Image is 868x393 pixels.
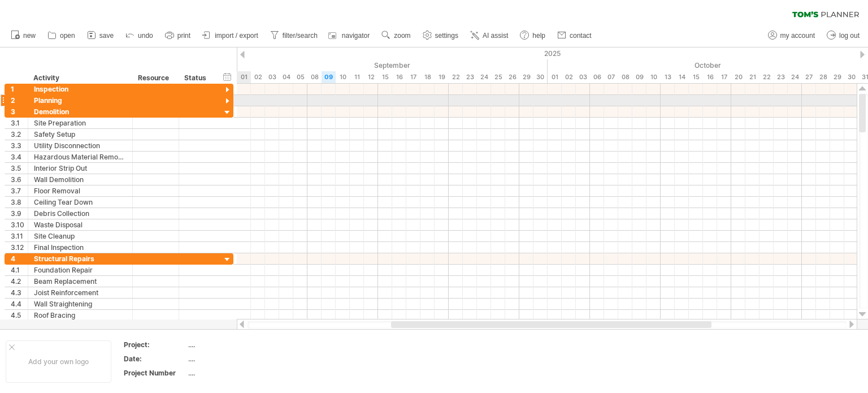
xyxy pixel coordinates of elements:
[34,208,127,219] div: Debris Collection
[11,299,28,309] div: 4.4
[11,219,28,230] div: 3.10
[8,28,39,43] a: new
[283,32,318,40] span: filter/search
[420,28,462,43] a: settings
[532,32,545,40] span: help
[123,28,157,43] a: undo
[618,71,632,83] div: Wednesday, 8 October 2025
[364,71,378,83] div: Friday, 12 September 2025
[34,84,127,94] div: Inspection
[554,28,595,43] a: contact
[11,310,28,321] div: 4.5
[11,84,28,94] div: 1
[34,276,127,287] div: Beam Replacement
[33,72,126,84] div: Activity
[392,71,406,83] div: Tuesday, 16 September 2025
[483,32,508,40] span: AI assist
[237,59,548,71] div: September 2025
[45,28,79,43] a: open
[765,28,818,43] a: my account
[124,368,186,378] div: Project Number
[703,71,717,83] div: Thursday, 16 October 2025
[604,71,618,83] div: Tuesday, 7 October 2025
[562,71,576,83] div: Thursday, 2 October 2025
[661,71,675,83] div: Monday, 13 October 2025
[34,265,127,275] div: Foundation Repair
[34,287,127,298] div: Joist Reinforcement
[11,242,28,253] div: 3.12
[138,32,153,40] span: undo
[188,340,283,349] div: ....
[84,28,117,43] a: save
[505,71,519,83] div: Friday, 26 September 2025
[548,71,562,83] div: Wednesday, 1 October 2025
[816,71,830,83] div: Tuesday, 28 October 2025
[34,299,127,309] div: Wall Straightening
[99,32,114,40] span: save
[11,197,28,208] div: 3.8
[839,32,860,40] span: log out
[788,71,802,83] div: Friday, 24 October 2025
[11,174,28,185] div: 3.6
[491,71,505,83] div: Thursday, 25 September 2025
[11,265,28,275] div: 4.1
[477,71,491,83] div: Wednesday, 24 September 2025
[590,71,604,83] div: Monday, 6 October 2025
[124,340,186,349] div: Project:
[265,71,279,83] div: Wednesday, 3 September 2025
[237,71,251,83] div: Monday, 1 September 2025
[378,71,392,83] div: Monday, 15 September 2025
[34,253,127,264] div: Structural Repairs
[307,71,322,83] div: Monday, 8 September 2025
[576,71,590,83] div: Friday, 3 October 2025
[824,28,863,43] a: log out
[34,242,127,253] div: Final Inspection
[34,163,127,174] div: Interior Strip Out
[188,354,283,364] div: ....
[11,185,28,196] div: 3.7
[675,71,689,83] div: Tuesday, 14 October 2025
[138,72,172,84] div: Resource
[6,340,111,383] div: Add your own logo
[467,28,511,43] a: AI assist
[177,32,190,40] span: print
[34,118,127,128] div: Site Preparation
[646,71,661,83] div: Friday, 10 October 2025
[215,32,258,40] span: import / export
[394,32,410,40] span: zoom
[184,72,209,84] div: Status
[34,231,127,241] div: Site Cleanup
[435,32,458,40] span: settings
[731,71,745,83] div: Monday, 20 October 2025
[267,28,321,43] a: filter/search
[844,71,858,83] div: Thursday, 30 October 2025
[11,208,28,219] div: 3.9
[322,71,336,83] div: Tuesday, 9 September 2025
[11,129,28,140] div: 3.2
[11,140,28,151] div: 3.3
[759,71,774,83] div: Wednesday, 22 October 2025
[199,28,262,43] a: import / export
[11,95,28,106] div: 2
[34,152,127,162] div: Hazardous Material Removal
[11,253,28,264] div: 4
[188,368,283,378] div: ....
[780,32,815,40] span: my account
[517,28,549,43] a: help
[435,71,449,83] div: Friday, 19 September 2025
[293,71,307,83] div: Friday, 5 September 2025
[124,354,186,364] div: Date:
[802,71,816,83] div: Monday, 27 October 2025
[11,287,28,298] div: 4.3
[533,71,548,83] div: Tuesday, 30 September 2025
[251,71,265,83] div: Tuesday, 2 September 2025
[774,71,788,83] div: Thursday, 23 October 2025
[34,185,127,196] div: Floor Removal
[34,129,127,140] div: Safety Setup
[336,71,350,83] div: Wednesday, 10 September 2025
[34,106,127,117] div: Demolition
[11,106,28,117] div: 3
[379,28,414,43] a: zoom
[342,32,370,40] span: navigator
[717,71,731,83] div: Friday, 17 October 2025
